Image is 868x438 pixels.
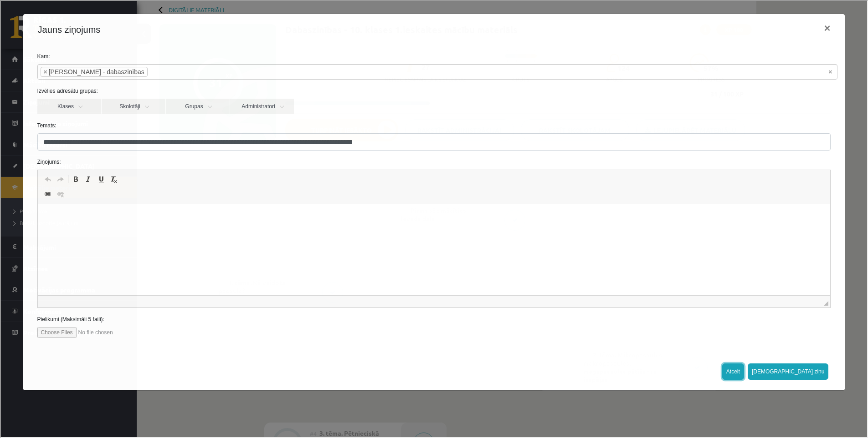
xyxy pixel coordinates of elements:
[36,98,100,113] a: Klases
[823,300,827,305] span: Перетащите для изменения размера
[40,66,147,76] li: Sanita Baumane - dabaszinības
[53,187,66,199] a: Убрать ссылку
[747,362,828,379] button: [DEMOGRAPHIC_DATA] ziņu
[30,314,837,322] label: Pielikumi (Maksimāli 5 faili):
[101,98,164,113] a: Skolotāji
[30,51,837,60] label: Kam:
[816,15,837,40] button: ×
[43,66,46,76] span: ×
[827,66,831,76] span: Noņemt visus vienumus
[229,98,293,113] a: Administratori
[37,22,100,35] h4: Jauns ziņojums
[721,362,743,379] button: Atcelt
[41,187,53,199] a: Вставить/Редактировать ссылку (Ctrl+K)
[30,121,837,129] label: Temats:
[41,172,53,184] a: Отменить (Ctrl+Z)
[30,86,837,94] label: Izvēlies adresātu grupas:
[81,172,94,184] a: Курсив (Ctrl+I)
[53,172,66,184] a: Повторить (Ctrl+Y)
[165,98,229,113] a: Grupas
[68,172,81,184] a: Полужирный (Ctrl+B)
[94,172,107,184] a: Подчеркнутый (Ctrl+U)
[107,172,119,184] a: Убрать форматирование
[30,157,837,165] label: Ziņojums:
[37,203,830,294] iframe: Визуальный текстовый редактор, wiswyg-editor-47433864845100-1759991606-325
